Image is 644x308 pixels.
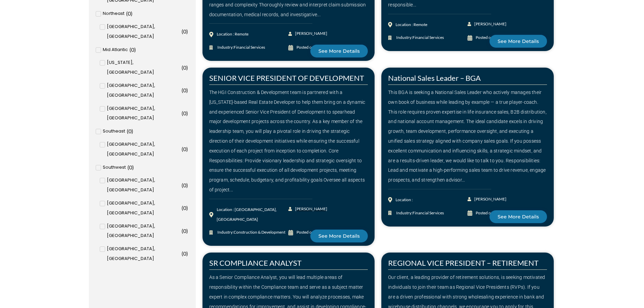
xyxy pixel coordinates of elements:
span: [PERSON_NAME] [293,29,327,39]
span: ( [182,64,183,71]
span: ) [186,146,188,152]
span: ) [131,10,133,17]
span: ( [126,10,128,17]
span: [GEOGRAPHIC_DATA], [GEOGRAPHIC_DATA] [107,175,180,195]
a: [PERSON_NAME] [468,194,507,204]
span: ( [182,110,183,116]
a: REGIONAL VICE PRESIDENT – RETIREMENT [388,258,539,267]
span: [GEOGRAPHIC_DATA], [GEOGRAPHIC_DATA] [107,140,180,159]
span: ) [134,46,136,53]
span: ( [182,146,183,152]
span: 0 [183,64,186,71]
span: [GEOGRAPHIC_DATA], [GEOGRAPHIC_DATA] [107,104,180,123]
span: ( [182,182,183,188]
span: ( [182,205,183,211]
span: [GEOGRAPHIC_DATA], [GEOGRAPHIC_DATA] [107,244,180,264]
a: [PERSON_NAME] [468,19,507,29]
span: 0 [128,10,131,17]
a: SENIOR VICE PRESIDENT OF DEVELOPMENT [209,73,364,82]
span: ( [127,164,129,170]
span: 0 [183,228,186,234]
span: [GEOGRAPHIC_DATA], [GEOGRAPHIC_DATA] [107,81,180,100]
span: [GEOGRAPHIC_DATA], [GEOGRAPHIC_DATA] [107,221,180,241]
span: Southeast [103,126,125,136]
span: [PERSON_NAME] [473,194,506,204]
span: 0 [129,164,132,170]
a: [PERSON_NAME] [288,29,328,39]
div: Location : [GEOGRAPHIC_DATA], [GEOGRAPHIC_DATA] [217,205,289,224]
span: 0 [183,182,186,188]
span: ) [132,164,134,170]
span: ( [182,87,183,93]
span: 0 [183,110,186,116]
span: See More Details [498,39,539,44]
span: Mid Atlantic [103,45,128,55]
span: Northeast [103,9,124,19]
div: Location : Remote [217,29,248,39]
div: Location : [396,195,413,205]
div: This BGA is seeking a National Sales Leader who actively manages their own book of business while... [388,88,547,185]
span: ) [132,128,133,134]
span: 0 [183,146,186,152]
span: ( [182,228,183,234]
span: ) [186,205,188,211]
span: 0 [183,87,186,93]
span: [GEOGRAPHIC_DATA], [GEOGRAPHIC_DATA] [107,198,180,218]
span: ( [129,46,131,53]
span: Southwest [103,163,126,172]
span: 0 [128,128,132,134]
span: ) [186,87,188,93]
span: [PERSON_NAME] [293,204,327,214]
span: ) [186,182,188,188]
span: 0 [183,205,186,211]
div: The HGI Construction & Development team is partnered with a [US_STATE]-based Real Estate Develope... [209,88,368,195]
span: ) [186,28,188,34]
a: [PERSON_NAME] [288,204,328,214]
span: 0 [183,28,186,34]
a: See More Details [310,230,368,242]
span: ) [186,110,188,116]
span: 0 [131,46,134,53]
a: See More Details [310,45,368,57]
span: [PERSON_NAME] [473,19,506,29]
span: ) [186,228,188,234]
span: See More Details [498,214,539,219]
a: See More Details [490,35,547,48]
span: [GEOGRAPHIC_DATA], [GEOGRAPHIC_DATA] [107,22,180,42]
div: Location : Remote [396,20,427,30]
span: ) [186,250,188,257]
span: ( [182,250,183,257]
span: 0 [183,250,186,257]
span: ( [127,128,128,134]
span: ) [186,64,188,71]
span: See More Details [318,49,360,53]
span: [US_STATE], [GEOGRAPHIC_DATA] [107,58,180,77]
a: SR COMPLIANCE ANALYST [209,258,302,267]
a: See More Details [490,210,547,223]
span: See More Details [318,234,360,238]
a: National Sales Leader – BGA [388,73,481,82]
span: ( [182,28,183,34]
